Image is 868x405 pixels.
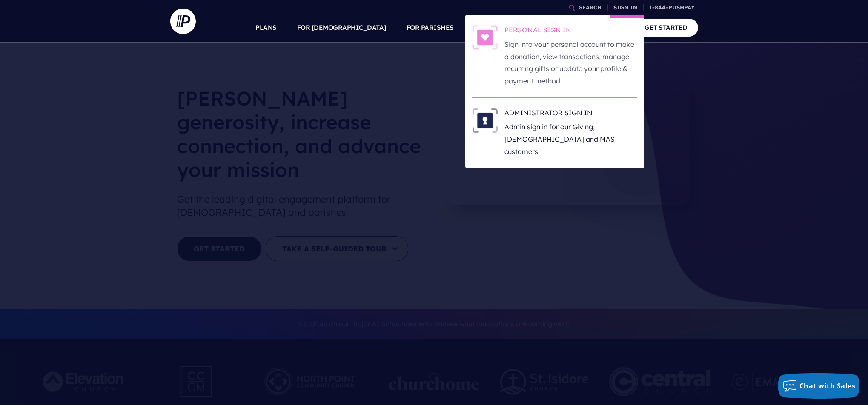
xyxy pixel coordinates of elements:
[474,13,512,43] a: SOLUTIONS
[634,19,698,36] a: GET STARTED
[504,108,637,121] h6: ADMINISTRATOR SIGN IN
[582,13,614,43] a: COMPANY
[799,381,856,391] span: Chat with Sales
[532,13,562,43] a: EXPLORE
[472,25,498,50] img: PERSONAL SIGN IN - Illustration
[504,38,637,87] p: Sign into your personal account to make a donation, view transactions, manage recurring gifts or ...
[472,108,498,133] img: ADMINISTRATOR SIGN IN - Illustration
[504,25,637,38] h6: PERSONAL SIGN IN
[472,108,637,158] a: ADMINISTRATOR SIGN IN - Illustration ADMINISTRATOR SIGN IN Admin sign in for our Giving, [DEMOGRA...
[504,121,637,157] p: Admin sign in for our Giving, [DEMOGRAPHIC_DATA] and MAS customers
[297,13,386,43] a: FOR [DEMOGRAPHIC_DATA]
[255,13,277,43] a: PLANS
[778,373,860,399] button: Chat with Sales
[407,13,454,43] a: FOR PARISHES
[472,25,637,87] a: PERSONAL SIGN IN - Illustration PERSONAL SIGN IN Sign into your personal account to make a donati...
